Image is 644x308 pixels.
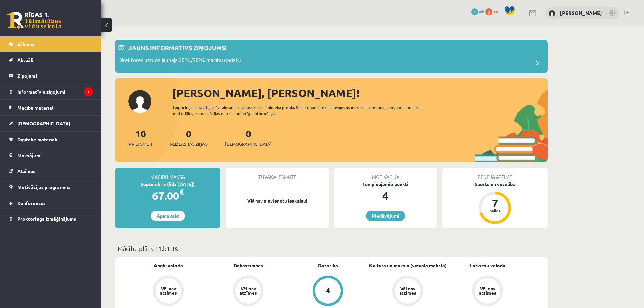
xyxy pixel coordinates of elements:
[17,84,93,99] legend: Informatīvie ziņojumi
[368,276,448,307] a: Vēl nav atzīmes
[485,209,505,213] div: balles
[129,141,152,147] span: Priekšmeti
[84,87,93,96] i: 1
[170,127,208,147] a: 0Neizlasītās ziņas
[442,181,548,188] div: Sports un veselība
[17,68,93,84] legend: Ziņojumi
[239,286,258,295] div: Vēl nav atzīmes
[229,197,325,204] p: Vēl nav pievienotu ieskaišu!
[151,211,185,221] a: Apmaksāt
[17,147,93,163] legend: Maksājumi
[369,262,447,269] a: Kultūra un māksla (vizuālā māksla)
[318,262,338,269] a: Datorika
[208,276,288,307] a: Vēl nav atzīmes
[9,52,93,68] a: Aktuāli
[288,276,368,307] a: 4
[326,287,330,294] div: 4
[9,147,93,163] a: Maksājumi
[9,132,93,147] a: Digitālie materiāli
[9,195,93,211] a: Konferences
[17,200,46,206] span: Konferences
[549,10,555,17] img: Alina Berjoza
[485,198,505,209] div: 7
[485,8,501,14] a: 0 xp
[17,136,57,142] span: Digitālie materiāli
[17,41,34,47] span: Sākums
[334,181,437,188] div: Tev pieejamie punkti
[225,127,272,147] a: 0[DEMOGRAPHIC_DATA]
[159,286,178,295] div: Vēl nav atzīmes
[9,36,93,52] a: Sākums
[118,56,241,66] p: Direktores uzruna jaunajā 2025./2026. mācību gadā! :)
[470,262,505,269] a: Latviešu valoda
[17,184,71,190] span: Motivācijas programma
[7,12,62,29] a: Rīgas 1. Tālmācības vidusskola
[179,187,184,197] span: €
[442,168,548,181] div: Pēdējā atzīme
[17,104,55,111] span: Mācību materiāli
[9,84,93,99] a: Informatīvie ziņojumi1
[478,286,497,295] div: Vēl nav atzīmes
[398,286,417,295] div: Vēl nav atzīmes
[560,9,602,16] a: [PERSON_NAME]
[129,127,152,147] a: 10Priekšmeti
[334,188,437,204] div: 4
[172,85,548,101] div: [PERSON_NAME], [PERSON_NAME]!
[154,262,183,269] a: Angļu valoda
[9,179,93,195] a: Motivācijas programma
[9,211,93,227] a: Proktoringa izmēģinājums
[234,262,263,269] a: Dabaszinības
[128,43,227,52] p: Jauns informatīvs ziņojums!
[115,188,220,204] div: 67.00
[118,43,544,70] a: Jauns informatīvs ziņojums! Direktores uzruna jaunajā 2025./2026. mācību gadā! :)
[17,168,35,174] span: Atzīmes
[493,8,498,14] span: xp
[366,211,405,221] a: Piedāvājumi
[479,8,484,14] span: mP
[471,8,478,15] span: 4
[9,100,93,115] a: Mācību materiāli
[17,120,70,126] span: [DEMOGRAPHIC_DATA]
[17,216,76,222] span: Proktoringa izmēģinājums
[118,244,545,253] p: Mācību plāns 11.b1 JK
[442,181,548,225] a: Sports un veselība 7 balles
[115,181,220,188] div: Septembris (līdz [DATE])
[471,8,484,14] a: 4 mP
[9,116,93,131] a: [DEMOGRAPHIC_DATA]
[485,8,492,15] span: 0
[225,141,272,147] span: [DEMOGRAPHIC_DATA]
[173,104,433,116] div: Laipni lūgts savā Rīgas 1. Tālmācības vidusskolas skolnieka profilā. Šeit Tu vari redzēt tuvojošo...
[226,168,329,181] div: Tuvākā ieskaite
[9,163,93,179] a: Atzīmes
[170,141,208,147] span: Neizlasītās ziņas
[17,57,33,63] span: Aktuāli
[128,276,208,307] a: Vēl nav atzīmes
[9,68,93,84] a: Ziņojumi
[448,276,527,307] a: Vēl nav atzīmes
[334,168,437,181] div: Motivācija
[115,168,220,181] div: Mācību maksa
